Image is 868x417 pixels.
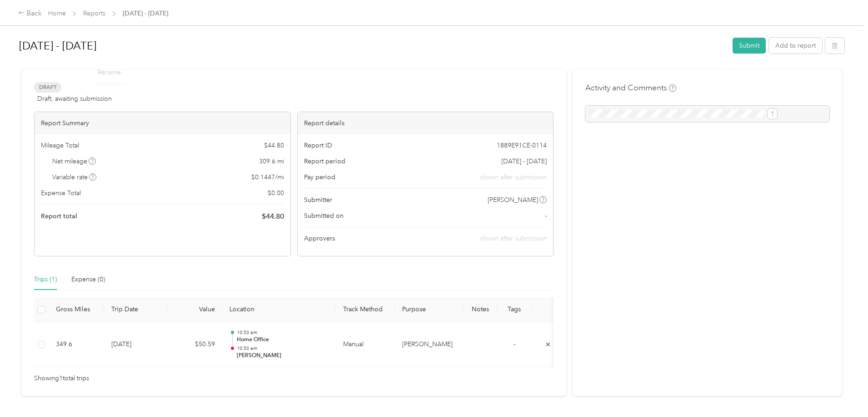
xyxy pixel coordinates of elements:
iframe: Everlance-gr Chat Button Frame [817,366,868,417]
span: Report total [41,211,77,221]
span: shown after submission [480,235,547,242]
th: Gross Miles [49,297,104,322]
td: Manual [336,322,395,368]
span: 1889E91CE-0114 [497,141,547,150]
span: Showing 1 total trips [34,373,89,383]
span: Net mileage [52,157,96,166]
th: Value [168,297,222,322]
span: Draft, awaiting submission [37,94,112,103]
td: [DATE] [104,322,168,368]
span: [PERSON_NAME] [488,195,538,205]
td: Acosta [395,322,463,368]
span: - [514,340,515,348]
div: Rename [91,61,127,83]
span: Approvers [304,234,335,243]
span: $ 0.1447 / mi [251,172,284,182]
span: Report period [304,157,345,166]
span: Submitter [304,195,332,205]
div: Back [18,8,42,19]
h1: Oct 1 - 15, 2025 [19,35,726,57]
button: Add to report [769,38,822,54]
td: $50.59 [168,322,222,368]
div: Trips (1) [34,275,57,285]
p: [PERSON_NAME] [237,352,329,360]
span: Pay period [304,172,335,182]
td: 349.6 [49,322,104,368]
span: [DATE] - [DATE] [501,157,547,166]
span: Report ID [304,141,332,150]
th: Purpose [395,297,463,322]
th: Trip Date [104,297,168,322]
h4: Activity and Comments [585,82,676,93]
span: shown after submission [480,172,547,182]
th: Location [222,297,336,322]
th: Track Method [336,297,395,322]
a: Reports [83,10,105,17]
span: $ 44.80 [262,211,284,222]
span: Variable rate [52,172,97,182]
span: Draft [34,82,61,93]
span: - [545,211,547,221]
p: 10:53 am [237,345,329,352]
span: [DATE] - [DATE] [123,9,168,18]
span: Submitted on [304,211,344,221]
span: 309.6 mi [259,157,284,166]
span: Mileage Total [41,141,79,150]
span: $ 0.00 [268,188,284,198]
p: 10:53 am [237,329,329,336]
p: Home Office [237,336,329,344]
th: Notes [463,297,497,322]
span: Expense Total [41,188,81,198]
div: Report Summary [35,112,290,134]
div: Report details [298,112,554,134]
a: Home [48,10,66,17]
span: $ 44.80 [264,141,284,150]
button: Submit [733,38,766,54]
div: Expense (0) [71,275,105,285]
th: Tags [497,297,531,322]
